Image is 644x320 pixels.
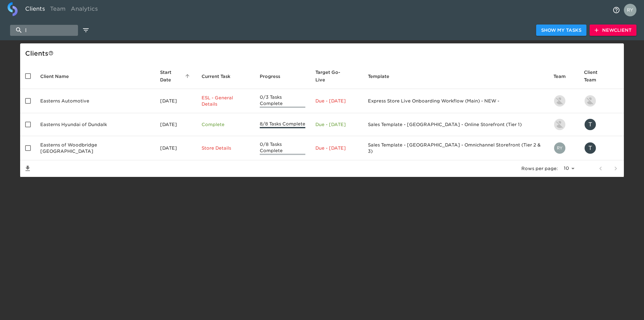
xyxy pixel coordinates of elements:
td: 0/3 Tasks Complete [255,89,311,113]
p: ESL - General Details [202,95,249,107]
p: Store Details [202,145,249,151]
span: Template [368,73,397,80]
button: Save List [20,161,35,176]
svg: This is a list of all of your clients and clients shared with you [48,51,53,56]
a: Team [47,2,68,18]
span: This is the next Task in this Hub that should be completed [202,73,230,80]
span: Calculated based on the start date and the duration of all Tasks contained in this Hub. [315,69,349,84]
div: shaun.lewis@roadster.com [553,95,574,107]
img: kevin.lo@roadster.com [554,119,565,130]
span: Client Team [584,69,619,84]
div: kevin.lo@roadster.com [553,118,574,131]
p: Rows per page: [521,165,558,172]
a: Analytics [68,2,100,18]
p: Due - [DATE] [315,121,358,128]
img: logo [8,2,18,16]
p: Due - [DATE] [315,145,358,151]
div: tatkins@easterns.com [584,118,619,131]
span: Team [553,73,574,80]
td: 0/8 Tasks Complete [255,136,311,160]
button: notifications [609,3,624,18]
p: Due - [DATE] [315,98,358,104]
p: Complete [202,121,249,128]
div: tatkins@easterns.com [584,142,619,154]
table: enhanced table [20,63,624,177]
img: shaun.lewis@roadster.com [554,95,565,107]
select: rows per page [560,164,577,173]
div: rhianna.harrison@roadster.com [584,95,619,107]
div: T [584,142,597,154]
td: Sales Template - [GEOGRAPHIC_DATA] - Omnichannel Storefront (Tier 2 & 3) [363,136,548,160]
td: [DATE] [155,136,197,160]
span: Show My Tasks [541,26,581,34]
input: search [10,25,78,36]
div: T [584,118,597,131]
td: Easterns Hyundai of Dundalk [35,113,155,136]
span: Client Name [40,73,77,80]
span: New Client [595,26,631,34]
button: edit [80,25,91,36]
button: NewClient [590,25,636,36]
a: Clients [23,2,47,18]
div: Client s [25,48,621,58]
td: [DATE] [155,113,197,136]
td: Sales Template - [GEOGRAPHIC_DATA] - Online Storefront (Tier 1) [363,113,548,136]
td: Easterns of Woodbridge [GEOGRAPHIC_DATA] [35,136,155,160]
span: Current Task [202,73,239,80]
td: Easterns Automotive [35,89,155,113]
img: rhianna.harrison@roadster.com [585,95,596,107]
img: Profile [624,4,636,16]
span: Progress [260,73,288,80]
button: Show My Tasks [536,25,586,36]
span: Start Date [160,69,192,84]
td: Express Store Live Onboarding Workflow (Main) - NEW - [363,89,548,113]
span: Target Go-Live [315,69,358,84]
td: [DATE] [155,89,197,113]
img: ryan.dale@roadster.com [554,142,565,154]
div: ryan.dale@roadster.com [553,142,574,154]
td: 8/8 Tasks Complete [255,113,311,136]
